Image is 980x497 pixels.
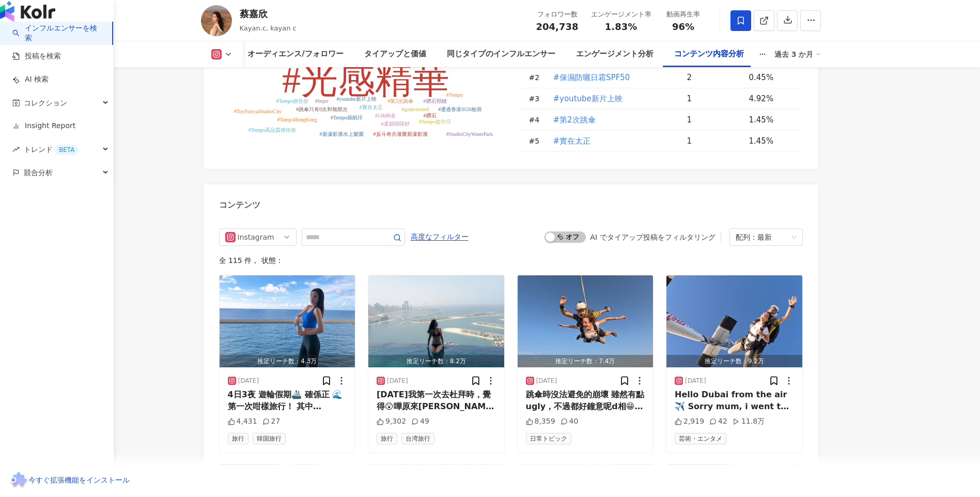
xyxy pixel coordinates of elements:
[666,275,802,367] button: 推定リーチ数：9.2万
[545,67,679,88] td: #保濕防曬日霜SPF50
[55,145,79,155] div: BETA
[709,416,727,427] div: 42
[238,229,271,245] div: Instagram
[741,67,803,88] td: 0.45%
[526,389,645,412] div: 跳傘時沒法避免的崩壞 雖然有點ugly，不過都好鐘意呢d相😁👏
[529,114,545,126] div: # 4
[12,74,49,85] a: AI 検索
[410,228,469,245] button: 高度なフィルター
[24,161,53,184] span: 競合分析
[24,138,79,161] span: トレンド
[553,93,623,104] span: #youtube新片上映
[12,121,75,131] a: Insight Report
[741,88,803,110] td: 4.92%
[518,355,654,368] div: 推定リーチ数：7.4万
[423,113,436,118] tspan: #鑽石
[741,110,803,131] td: 1.45%
[553,114,596,126] span: #第2次跳傘
[8,472,28,489] img: chrome extension
[553,72,630,83] span: #保濕防曬日霜SPF50
[518,275,654,367] img: post-image
[12,51,61,61] a: 投稿を検索
[446,131,492,137] tspan: #StudioCityWaterPark
[219,256,803,265] div: 全 115 件 ， 状態：
[674,48,744,60] div: コンテンツ内容分析
[675,389,794,412] div: Hello Dubai from the air ✈️ Sorry mum, i went to skydive again🤫 #第2次跳傘 #實在太正 #跳傘只有0次和無限次
[381,121,409,127] tspan: #柔韌啱啱好
[238,377,259,385] div: [DATE]
[373,131,427,137] tspan: #反斗奇兵滙聚新濠影滙
[228,389,347,412] div: 4日3夜 遊輪假期🚢 確係正 🌊 第一次咁樣旅行！ 其中[PERSON_NAME]日仲落[GEOGRAPHIC_DATA]玩🤩 其他時間可以全天候欣賞唔同時份嘅[PERSON_NAME] 清晨嘅...
[447,48,555,60] div: 同じタイプのインフルエンサー
[276,98,308,104] tspan: #Tempo傍住你
[387,377,408,385] div: [DATE]
[220,355,355,368] div: 推定リーチ数：4.3万
[749,72,792,83] div: 0.45%
[685,377,706,385] div: [DATE]
[220,275,355,367] button: 推定リーチ数：4.3万
[672,22,694,32] span: 96%
[733,416,765,427] div: 11.8万
[228,433,248,444] span: 旅行
[253,433,286,444] span: 韓国旅行
[315,98,329,104] tspan: #linjer
[687,93,741,104] div: 1
[219,199,260,211] div: コンテンツ
[387,98,413,104] tspan: #第2次跳傘
[664,9,703,20] div: 動画再生率
[526,433,571,444] span: 日常トピック
[526,416,555,427] div: 8,359
[518,275,654,367] button: 推定リーチ数：7.4万
[240,24,297,32] span: Kayan.c, kayan c
[545,110,679,131] td: #第2次跳傘
[368,275,504,367] button: 推定リーチ数：8.2万
[330,115,363,120] tspan: #Tempo袋紙仔
[401,106,429,112] tspan: #goldvermeil
[228,416,257,427] div: 4,431
[741,131,803,152] td: 1.45%
[553,110,596,130] button: #第2次跳傘
[591,9,651,20] div: エンゲージメント率
[401,433,434,444] span: 台湾旅行
[248,127,296,133] tspan: #Tempo高品質傍住你
[675,416,704,427] div: 2,919
[666,355,802,368] div: 推定リーチ数：9.2万
[529,135,545,147] div: # 5
[12,23,104,43] a: searchインフルエンサーを検索
[736,229,787,245] div: 配列：最新
[536,9,579,20] div: フォロワー数
[418,119,451,125] tspan: #Tempo盒巾仔
[423,98,446,104] tspan: #鑽石頸鏈
[687,114,741,126] div: 1
[529,93,545,104] div: # 3
[446,92,463,98] tspan: #Tempo
[774,46,821,63] div: 過去 3 か月
[319,131,363,137] tspan: #新濠影滙水上樂園
[411,229,469,245] span: 高度なフィルター
[375,113,396,118] tspan: #14k純金
[364,48,426,60] div: タイアップと価値
[368,355,504,368] div: 推定リーチ数：8.2万
[576,48,654,60] div: エンゲージメント分析
[561,416,579,427] div: 40
[359,104,382,110] tspan: #實在太正
[282,59,449,101] tspan: #光感精華
[296,106,348,112] tspan: #跳傘只有0次和無限次
[749,135,792,147] div: 1.45%
[553,135,591,147] span: #實在太正
[240,7,297,20] div: 蔡嘉欣
[536,377,557,385] div: [DATE]
[28,476,130,484] span: 今すぐ拡張機能をインストール
[529,72,545,83] div: # 2
[553,131,592,151] button: #實在太正
[687,135,741,147] div: 1
[749,93,792,104] div: 4.92%
[411,416,429,427] div: 49
[12,146,20,153] span: rise
[201,5,232,36] img: KOL Avatar
[377,433,397,444] span: 旅行
[675,433,726,444] span: 芸術・エンタメ
[545,131,679,152] td: #實在太正
[749,114,792,126] div: 1.45%
[377,389,496,412] div: [DATE]我第一次去杜拜時，覺得😲嘩原來[PERSON_NAME]都幾好玩 [DATE]我第二次去杜拜，依然覺得😲嘩杜拜真係都幾好玩！ 杜拜是一個非常適合躺平的地方 有很多非常[PERSON_...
